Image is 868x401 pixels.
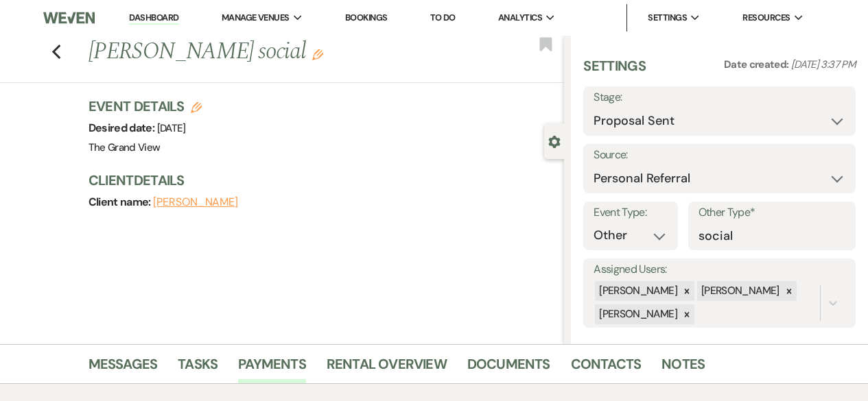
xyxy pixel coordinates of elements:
[742,11,790,25] span: Resources
[594,88,845,108] label: Stage:
[238,353,306,383] a: Payments
[89,353,158,383] a: Messages
[697,281,782,301] div: [PERSON_NAME]
[157,121,186,135] span: [DATE]
[430,12,456,23] a: To Do
[89,195,154,209] span: Client name:
[153,197,238,208] button: [PERSON_NAME]
[661,353,705,383] a: Notes
[89,141,161,154] span: The Grand View
[648,11,687,25] span: Settings
[345,12,388,23] a: Bookings
[583,56,646,86] h3: Settings
[594,260,845,280] label: Assigned Users:
[595,281,679,301] div: [PERSON_NAME]
[571,353,642,383] a: Contacts
[89,97,202,116] h3: Event Details
[312,48,323,60] button: Edit
[699,203,846,223] label: Other Type*
[595,304,679,324] div: [PERSON_NAME]
[222,11,290,25] span: Manage Venues
[327,353,447,383] a: Rental Overview
[89,121,157,135] span: Desired date:
[791,58,856,71] span: [DATE] 3:37 PM
[724,58,791,71] span: Date created:
[594,203,667,223] label: Event Type:
[89,171,551,190] h3: Client Details
[467,353,550,383] a: Documents
[548,134,561,147] button: Close lead details
[594,145,845,165] label: Source:
[129,12,178,25] a: Dashboard
[43,3,94,32] img: Weven Logo
[178,353,218,383] a: Tasks
[498,11,542,25] span: Analytics
[89,36,464,69] h1: [PERSON_NAME] social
